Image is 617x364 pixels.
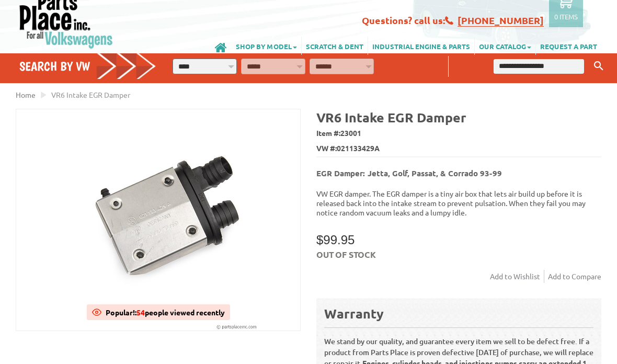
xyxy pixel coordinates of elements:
[340,128,361,138] span: 23001
[316,126,601,141] span: Item #:
[337,143,380,154] span: 021133429A
[316,141,601,156] span: VW #:
[316,168,502,178] b: EGR Damper: Jetta, Golf, Passat, & Corrado 93-99
[316,249,376,260] span: Out of stock
[475,37,535,55] a: OUR CATALOG
[324,305,593,322] div: Warranty
[548,270,601,283] a: Add to Compare
[16,90,36,99] a: Home
[136,308,145,317] span: 54
[51,90,130,99] span: VR6 Intake EGR Damper
[490,270,544,283] a: Add to Wishlist
[316,109,466,126] b: VR6 Intake EGR Damper
[92,308,101,317] img: View
[232,37,301,55] a: SHOP BY MODEL
[16,109,300,331] img: VR6 Intake EGR Damper
[591,58,607,75] button: Keyword Search
[536,37,601,55] a: REQUEST A PART
[19,59,156,74] h4: Search by VW
[106,304,225,320] div: Popular!: people viewed recently
[316,189,601,217] p: VW EGR damper. The EGR damper is a tiny air box that lets air build up before it is released back...
[554,12,578,21] p: 0 items
[368,37,474,55] a: INDUSTRIAL ENGINE & PARTS
[302,37,368,55] a: SCRATCH & DENT
[316,233,355,247] span: $99.95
